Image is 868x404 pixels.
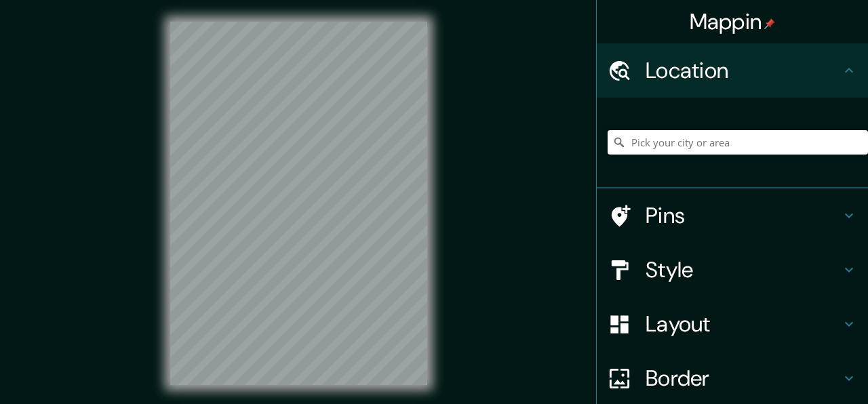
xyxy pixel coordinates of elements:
[646,310,841,338] h4: Layout
[597,297,868,351] div: Layout
[608,130,868,155] input: Pick your city or area
[170,22,427,385] canvas: Map
[646,57,841,84] h4: Location
[764,18,775,29] img: pin-icon.png
[646,365,841,392] h4: Border
[646,256,841,283] h4: Style
[597,43,868,98] div: Location
[597,243,868,297] div: Style
[690,8,776,35] h4: Mappin
[597,188,868,243] div: Pins
[646,202,841,229] h4: Pins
